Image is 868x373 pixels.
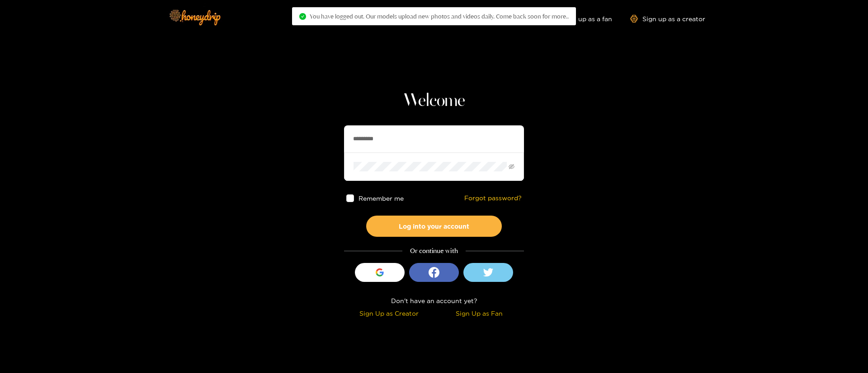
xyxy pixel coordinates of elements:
h1: Welcome [344,90,524,112]
span: check-circle [299,13,306,20]
a: Sign up as a creator [630,15,705,23]
div: Or continue with [344,246,524,256]
button: Log into your account [366,216,502,237]
a: Forgot password? [464,194,522,202]
span: eye-invisible [509,164,514,170]
span: Remember me [359,195,404,202]
a: Sign up as a fan [550,15,612,23]
span: You have logged out. Our models upload new photos and videos daily. Come back soon for more.. [310,13,569,20]
div: Sign Up as Fan [436,308,522,318]
div: Don't have an account yet? [344,295,524,306]
div: Sign Up as Creator [346,308,432,318]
